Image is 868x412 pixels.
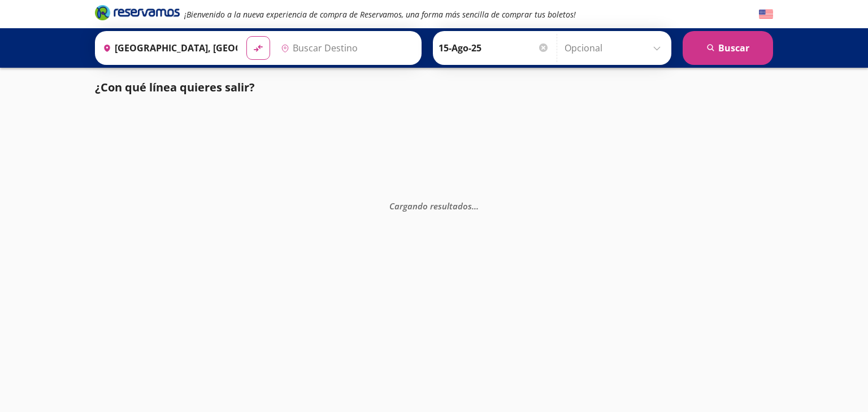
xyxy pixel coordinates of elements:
[98,34,237,62] input: Buscar Origen
[95,79,255,96] p: ¿Con qué línea quieres salir?
[95,4,180,21] i: Brand Logo
[472,200,474,212] span: .
[95,4,180,24] a: Brand Logo
[476,200,479,212] span: .
[389,200,479,212] em: Cargando resultados
[565,34,666,62] input: Opcional
[759,7,773,21] button: English
[474,200,476,212] span: .
[439,34,549,62] input: Elegir Fecha
[276,34,415,62] input: Buscar Destino
[184,9,576,20] em: ¡Bienvenido a la nueva experiencia de compra de Reservamos, una forma más sencilla de comprar tus...
[683,31,773,65] button: Buscar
